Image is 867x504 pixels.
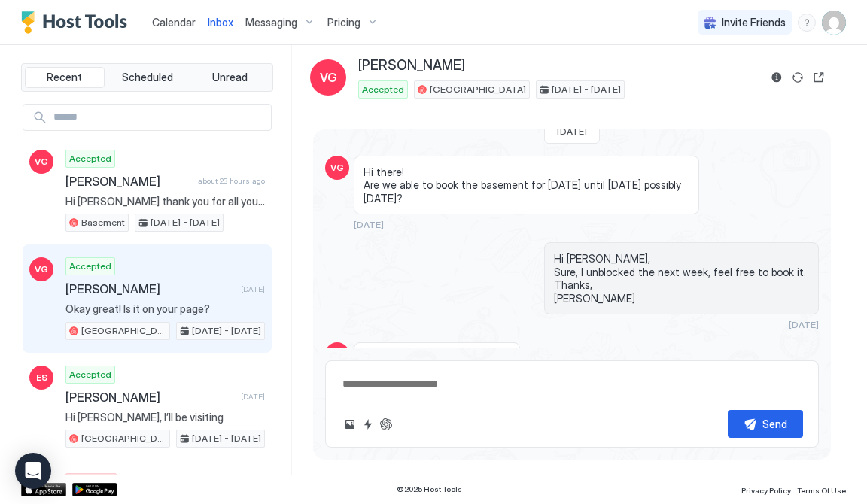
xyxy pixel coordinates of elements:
[741,481,791,497] a: Privacy Policy
[65,195,265,208] span: Hi [PERSON_NAME] thank you for all your help!
[108,67,187,88] button: Scheduled
[430,83,526,96] span: [GEOGRAPHIC_DATA]
[241,284,265,294] span: [DATE]
[822,11,846,35] div: User profile
[36,371,47,384] span: ES
[208,16,233,29] span: Inbox
[208,14,233,30] a: Inbox
[25,67,105,88] button: Recent
[364,165,689,205] span: Hi there! Are we able to book the basement for [DATE] until [DATE] possibly [DATE]?
[789,319,819,330] span: [DATE]
[47,71,82,84] span: Recent
[212,71,248,84] span: Unread
[327,16,360,29] span: Pricing
[330,348,344,361] span: VG
[198,176,265,186] span: about 23 hours ago
[21,483,66,496] a: App Store
[21,63,273,92] div: tab-group
[151,216,220,229] span: [DATE] - [DATE]
[69,260,111,273] span: Accepted
[152,14,196,30] a: Calendar
[21,11,134,34] a: Host Tools Logo
[554,252,809,305] span: Hi [PERSON_NAME], Sure, I unblocked the next week, feel free to book it. Thanks, [PERSON_NAME]
[81,216,125,229] span: Basement
[362,83,404,96] span: Accepted
[341,415,359,433] button: Upload image
[241,392,265,402] span: [DATE]
[397,484,462,494] span: © 2025 Host Tools
[557,126,587,137] span: [DATE]
[798,14,816,32] div: menu
[354,219,384,230] span: [DATE]
[65,281,235,296] span: [PERSON_NAME]
[377,415,395,433] button: ChatGPT Auto Reply
[762,416,787,432] div: Send
[65,390,235,405] span: [PERSON_NAME]
[15,453,51,489] div: Open Intercom Messenger
[245,16,297,29] span: Messaging
[47,105,271,130] input: Input Field
[797,486,846,495] span: Terms Of Use
[728,410,803,438] button: Send
[192,432,261,445] span: [DATE] - [DATE]
[35,155,48,169] span: VG
[72,483,117,496] a: Google Play Store
[65,174,192,189] span: [PERSON_NAME]
[65,302,265,316] span: Okay great! Is it on your page?
[741,486,791,495] span: Privacy Policy
[797,481,846,497] a: Terms Of Use
[789,68,807,87] button: Sync reservation
[359,415,377,433] button: Quick reply
[81,432,166,445] span: [GEOGRAPHIC_DATA]
[320,68,337,87] span: VG
[81,324,166,338] span: [GEOGRAPHIC_DATA]
[69,152,111,165] span: Accepted
[358,57,465,74] span: [PERSON_NAME]
[722,16,786,29] span: Invite Friends
[152,16,196,29] span: Calendar
[69,368,111,381] span: Accepted
[190,67,269,88] button: Unread
[552,83,621,96] span: [DATE] - [DATE]
[768,68,786,87] button: Reservation information
[35,263,48,276] span: VG
[330,161,344,175] span: VG
[192,324,261,338] span: [DATE] - [DATE]
[122,71,173,84] span: Scheduled
[810,68,828,87] button: Open reservation
[65,411,265,424] span: Hi [PERSON_NAME], I’ll be visiting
